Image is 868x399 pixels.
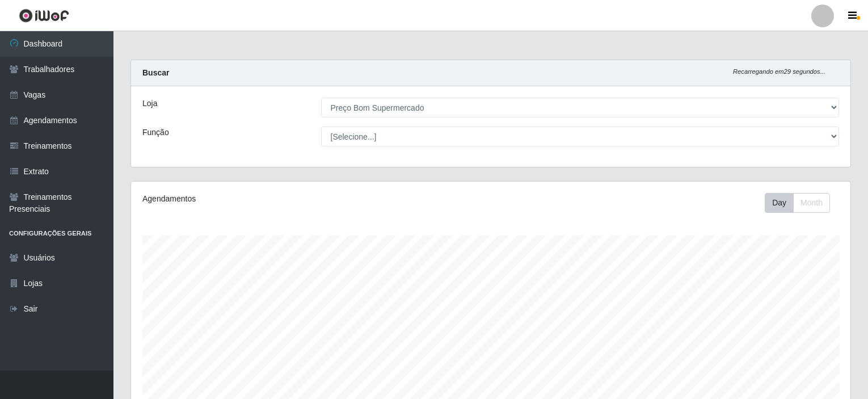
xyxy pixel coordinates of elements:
[142,127,169,138] label: Função
[19,9,69,23] img: CoreUI Logo
[142,98,157,110] label: Loja
[142,193,423,205] div: Agendamentos
[765,193,830,213] div: First group
[142,68,169,77] strong: Buscar
[765,193,794,213] button: Day
[733,68,825,75] i: Recarregando em 29 segundos...
[793,193,830,213] button: Month
[765,193,839,213] div: Toolbar with button groups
